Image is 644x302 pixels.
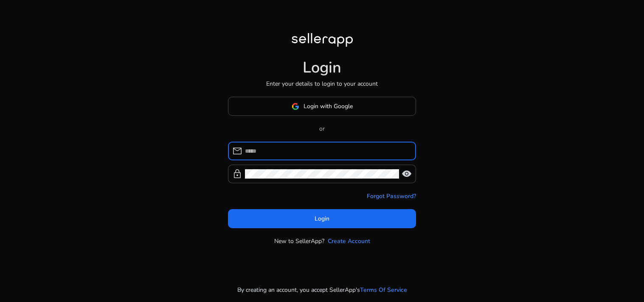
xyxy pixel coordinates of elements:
[367,192,416,201] a: Forgot Password?
[232,146,242,156] span: mail
[228,124,416,133] p: or
[328,237,370,246] a: Create Account
[292,103,299,110] img: google-logo.svg
[315,214,329,223] span: Login
[402,169,412,179] span: visibility
[274,237,324,246] p: New to SellerApp?
[303,59,341,77] h1: Login
[266,79,378,88] p: Enter your details to login to your account
[232,169,242,179] span: lock
[360,285,407,294] a: Terms Of Service
[228,209,416,228] button: Login
[228,97,416,116] button: Login with Google
[304,102,353,111] span: Login with Google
